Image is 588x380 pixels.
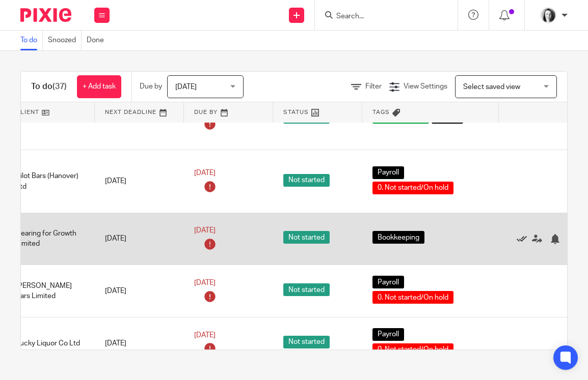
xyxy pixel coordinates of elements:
[372,328,404,341] span: Payroll
[95,150,184,213] td: [DATE]
[48,31,82,50] a: Snoozed
[20,8,71,22] img: Pixie
[372,291,453,304] span: 0. Not started/On hold
[95,265,184,317] td: [DATE]
[372,109,390,115] span: Tags
[6,213,95,265] td: Gearing for Growth Limited
[365,83,382,90] span: Filter
[6,265,95,317] td: [PERSON_NAME] Bars Limited
[95,317,184,370] td: [DATE]
[404,83,447,90] span: View Settings
[372,231,424,244] span: Bookkeeping
[283,174,330,187] span: Not started
[540,7,556,23] img: T1JH8BBNX-UMG48CW64-d2649b4fbe26-512.png
[517,233,532,244] a: Mark as done
[194,332,216,339] span: [DATE]
[6,150,95,213] td: Pilot Bars (Hanover) Ltd
[283,231,330,244] span: Not started
[52,82,67,91] span: (37)
[140,81,162,92] p: Due by
[463,83,520,91] span: Select saved view
[194,227,216,234] span: [DATE]
[194,169,216,177] span: [DATE]
[95,213,184,265] td: [DATE]
[372,343,453,356] span: 0. Not started/On hold
[175,83,197,91] span: [DATE]
[283,283,330,296] span: Not started
[283,336,330,348] span: Not started
[372,276,404,288] span: Payroll
[87,31,109,50] a: Done
[20,31,43,50] a: To do
[31,81,67,92] h1: To do
[372,182,453,194] span: 0. Not started/On hold
[194,279,216,286] span: [DATE]
[77,75,121,98] a: + Add task
[372,166,404,179] span: Payroll
[335,12,427,21] input: Search
[6,317,95,370] td: Lucky Liquor Co Ltd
